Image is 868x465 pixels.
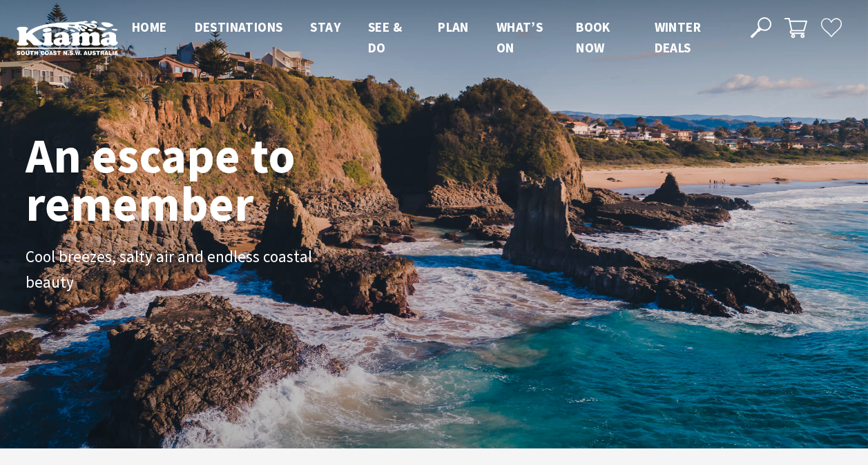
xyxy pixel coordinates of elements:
span: Home [132,19,167,35]
span: Destinations [195,19,283,35]
nav: Main Menu [118,17,735,59]
h1: An escape to remember [26,131,405,228]
p: Cool breezes, salty air and endless coastal beauty [26,244,336,295]
span: What’s On [496,19,543,56]
span: Winter Deals [655,19,701,56]
span: Plan [438,19,469,35]
span: Stay [310,19,340,35]
span: See & Do [368,19,402,56]
span: Book now [576,19,610,56]
img: Kiama Logo [17,20,118,55]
